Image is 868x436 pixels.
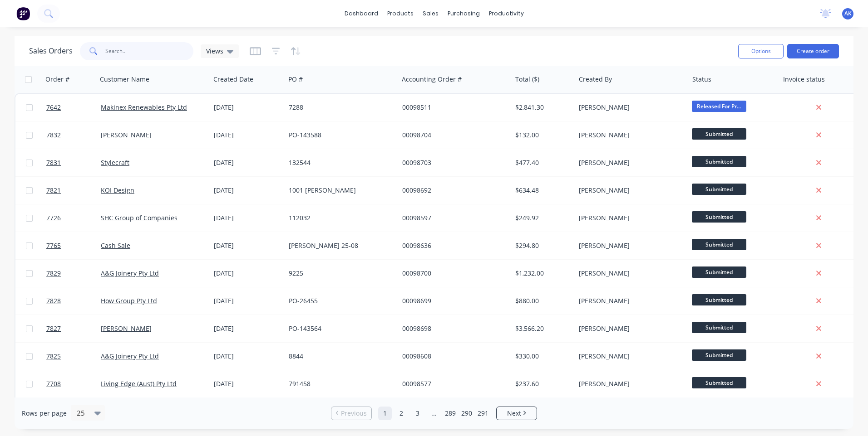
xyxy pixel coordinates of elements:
[579,269,680,278] div: [PERSON_NAME]
[100,75,149,84] div: Customer Name
[46,149,101,176] a: 7831
[402,131,503,140] div: 00098704
[101,186,134,194] a: KOI Design
[378,407,392,420] a: Page 1 is your current page
[101,158,129,167] a: Stylecraft
[289,269,390,278] div: 9225
[340,7,383,20] a: dashboard
[289,158,390,167] div: 132544
[484,7,528,20] div: productivity
[579,186,680,195] div: [PERSON_NAME]
[101,131,152,139] a: [PERSON_NAME]
[214,213,281,223] div: [DATE]
[289,131,390,140] div: PO-143588
[579,296,680,305] div: [PERSON_NAME]
[515,75,539,84] div: Total ($)
[214,352,281,361] div: [DATE]
[395,407,408,420] a: Page 2
[289,186,390,195] div: 1001 [PERSON_NAME]
[579,324,680,333] div: [PERSON_NAME]
[46,213,61,223] span: 7726
[402,269,503,278] div: 00098700
[46,260,101,287] a: 7829
[515,186,568,195] div: $634.48
[402,158,503,167] div: 00098703
[214,241,281,250] div: [DATE]
[418,7,443,20] div: sales
[476,407,490,420] a: Page 291
[515,158,568,167] div: $477.40
[46,296,61,305] span: 7828
[692,184,746,195] span: Submitted
[214,379,281,388] div: [DATE]
[579,131,680,140] div: [PERSON_NAME]
[692,294,746,305] span: Submitted
[579,213,680,223] div: [PERSON_NAME]
[427,407,441,420] a: Jump forward
[46,186,61,195] span: 7821
[46,324,61,333] span: 7827
[46,352,61,361] span: 7825
[289,241,390,250] div: [PERSON_NAME] 25-08
[515,213,568,223] div: $249.92
[515,324,568,333] div: $3,566.20
[206,46,223,56] span: Views
[46,241,61,250] span: 7765
[101,213,178,222] a: SHC Group of Companies
[214,324,281,333] div: [DATE]
[515,269,568,278] div: $1,232.00
[101,379,177,388] a: Living Edge (Aust) Pty Ltd
[443,7,484,20] div: purchasing
[402,296,503,305] div: 00098699
[289,379,390,388] div: 791458
[497,409,537,418] a: Next page
[289,296,390,305] div: PO-26455
[402,75,462,84] div: Accounting Order #
[402,186,503,195] div: 00098692
[46,131,61,140] span: 7832
[515,379,568,388] div: $237.60
[579,352,680,361] div: [PERSON_NAME]
[46,103,61,112] span: 7642
[214,186,281,195] div: [DATE]
[331,409,371,418] a: Previous page
[101,269,159,277] a: A&G Joinery Pty Ltd
[101,324,152,333] a: [PERSON_NAME]
[515,131,568,140] div: $132.00
[214,296,281,305] div: [DATE]
[46,379,61,388] span: 7708
[101,241,130,250] a: Cash Sale
[579,75,612,84] div: Created By
[16,7,30,20] img: Factory
[289,213,390,223] div: 112032
[341,409,367,418] span: Previous
[45,75,69,84] div: Order #
[289,103,390,112] div: 7288
[692,377,746,388] span: Submitted
[692,211,746,223] span: Submitted
[214,131,281,140] div: [DATE]
[692,349,746,361] span: Submitted
[783,75,825,84] div: Invoice status
[288,75,303,84] div: PO #
[738,44,784,58] button: Options
[46,315,101,342] a: 7827
[214,269,281,278] div: [DATE]
[402,103,503,112] div: 00098511
[579,158,680,167] div: [PERSON_NAME]
[46,287,101,315] a: 7828
[507,409,521,418] span: Next
[383,7,418,20] div: products
[214,158,281,167] div: [DATE]
[101,296,157,305] a: How Group Pty Ltd
[46,204,101,232] a: 7726
[579,241,680,250] div: [PERSON_NAME]
[402,352,503,361] div: 00098608
[515,103,568,112] div: $2,841.30
[692,101,746,112] span: Released For Pr...
[402,379,503,388] div: 00098577
[411,407,424,420] a: Page 3
[101,352,159,360] a: A&G Joinery Pty Ltd
[289,352,390,361] div: 8844
[515,241,568,250] div: $294.80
